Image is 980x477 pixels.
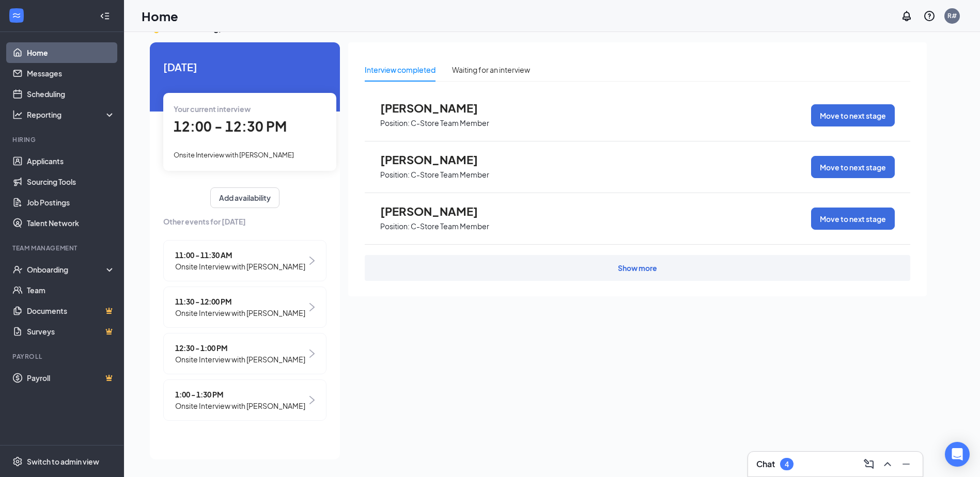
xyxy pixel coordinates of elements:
[175,354,305,365] span: Onsite Interview with [PERSON_NAME]
[881,458,894,470] svg: ChevronUp
[900,458,912,470] svg: Minimize
[163,59,326,75] span: [DATE]
[175,342,305,354] span: 12:30 - 1:00 PM
[210,187,279,208] button: Add availability
[175,307,305,319] span: Onsite Interview with [PERSON_NAME]
[12,135,113,144] div: Hiring
[27,192,115,213] a: Job Postings
[879,456,896,472] button: ChevronUp
[175,261,305,272] span: Onsite Interview with [PERSON_NAME]
[27,151,115,171] a: Applicants
[175,400,305,411] span: Onsite Interview with [PERSON_NAME]
[380,118,410,128] p: Position:
[27,171,115,192] a: Sourcing Tools
[945,442,970,467] div: Open Intercom Messenger
[411,170,489,180] p: C-Store Team Member
[811,156,895,178] button: Move to next stage
[452,64,530,75] div: Waiting for an interview
[12,244,113,252] div: Team Management
[411,221,489,231] p: C-Store Team Member
[27,109,116,120] div: Reporting
[863,458,875,470] svg: ComposeMessage
[380,101,494,115] span: [PERSON_NAME]
[174,151,294,159] span: Onsite Interview with [PERSON_NAME]
[380,204,494,218] span: [PERSON_NAME]
[380,221,410,231] p: Position:
[142,7,178,25] h1: Home
[756,458,775,470] h3: Chat
[175,296,305,307] span: 11:30 - 12:00 PM
[785,460,789,469] div: 4
[12,456,23,467] svg: Settings
[811,104,895,126] button: Move to next stage
[900,10,913,22] svg: Notifications
[618,263,657,273] div: Show more
[175,389,305,400] span: 1:00 - 1:30 PM
[27,84,115,104] a: Scheduling
[163,216,326,227] span: Other events for [DATE]
[861,456,877,472] button: ComposeMessage
[27,264,106,275] div: Onboarding
[175,249,305,261] span: 11:00 - 11:30 AM
[898,456,914,472] button: Minimize
[380,153,494,166] span: [PERSON_NAME]
[380,170,410,180] p: Position:
[27,213,115,233] a: Talent Network
[27,368,115,388] a: PayrollCrown
[12,109,23,120] svg: Analysis
[27,280,115,300] a: Team
[11,10,22,21] svg: WorkstreamLogo
[12,352,113,361] div: Payroll
[12,264,23,275] svg: UserCheck
[411,118,489,128] p: C-Store Team Member
[27,321,115,342] a: SurveysCrown
[27,456,99,467] div: Switch to admin view
[174,118,287,135] span: 12:00 - 12:30 PM
[27,63,115,84] a: Messages
[365,64,435,75] div: Interview completed
[174,104,251,114] span: Your current interview
[100,11,110,21] svg: Collapse
[811,208,895,230] button: Move to next stage
[27,42,115,63] a: Home
[947,11,957,20] div: R#
[923,10,936,22] svg: QuestionInfo
[27,300,115,321] a: DocumentsCrown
